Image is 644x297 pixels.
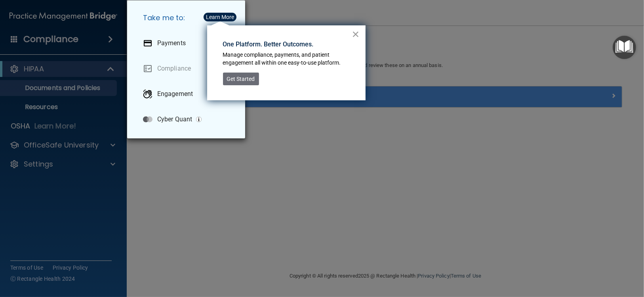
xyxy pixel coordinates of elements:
[223,40,352,49] p: One Platform. Better Outcomes.
[206,14,234,20] div: Learn More
[352,28,360,40] button: Close
[157,115,192,123] p: Cyber Quant
[223,73,259,85] button: Get Started
[507,241,634,272] iframe: Drift Widget Chat Controller
[137,7,239,29] h5: Take me to:
[157,90,193,98] p: Engagement
[223,51,352,67] p: Manage compliance, payments, and patient engagement all within one easy-to-use platform.
[613,36,636,59] button: Open Resource Center
[157,39,186,47] p: Payments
